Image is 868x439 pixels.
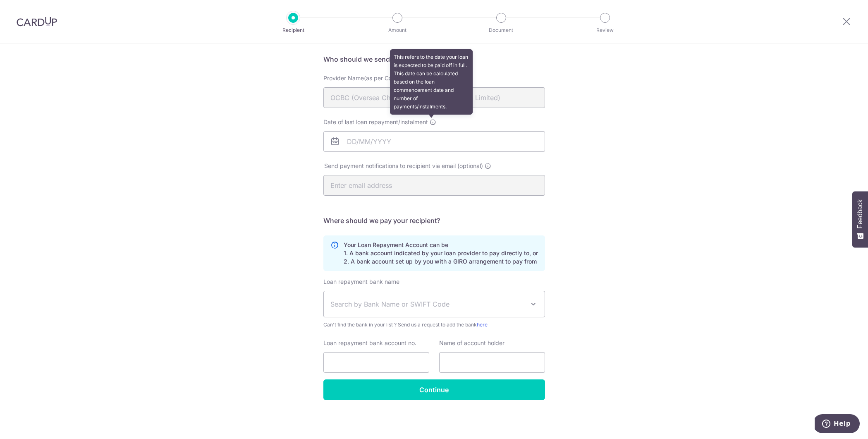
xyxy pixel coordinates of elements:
span: Provider Name(as per Car loan agreement) [323,74,440,82]
img: CardUp [17,17,57,26]
span: Can't find the bank in your list ? Send us a request to add the bank [323,321,545,329]
label: Loan repayment bank name [323,278,399,286]
p: Review [574,26,636,34]
input: Enter email address [323,175,545,196]
h5: Who should we send this car loan payment to? [323,54,545,64]
span: Feedback [856,199,864,228]
input: Continue [323,379,545,400]
input: DD/MM/YYYY [323,131,545,152]
p: Document [471,26,532,34]
iframe: Opens a widget where you can find more information [815,414,860,435]
button: Feedback - Show survey [852,191,868,247]
span: Date of last loan repayment/instalment [323,118,428,126]
label: Name of account holder [439,339,505,347]
p: Recipient [263,26,324,34]
div: This refers to the date your loan is expected to be paid off in full. This date can be calculated... [390,49,473,115]
span: Send payment notifications to recipient via email (optional) [324,162,483,170]
h5: Where should we pay your recipient? [323,216,545,225]
span: Search by Bank Name or SWIFT Code [330,299,525,309]
p: Your Loan Repayment Account can be 1. A bank account indicated by your loan provider to pay direc... [344,241,538,266]
p: Amount [367,26,428,34]
a: here [477,321,488,328]
label: Loan repayment bank account no. [323,339,416,347]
